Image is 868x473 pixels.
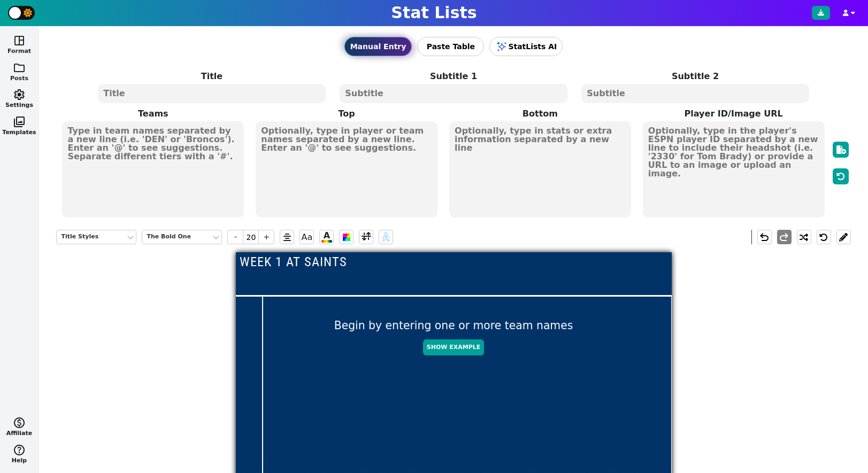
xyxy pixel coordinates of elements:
[13,416,26,429] span: monetization_on
[13,34,26,47] span: space_dashboard
[13,444,26,456] span: help
[778,231,790,244] span: redo
[382,228,389,246] span: A
[61,232,121,242] div: Title Styles
[147,232,206,242] div: The Bold One
[391,3,477,22] h1: Stat Lists
[344,37,412,56] button: Manual Entry
[574,70,816,83] label: Subtitle 2
[489,37,563,56] button: StatLists AI
[236,252,351,272] input: Add text
[227,230,243,244] span: -
[91,70,333,83] label: Title
[13,61,26,74] span: folder
[236,317,672,361] div: Begin by entering one or more team names
[13,88,26,101] span: settings
[417,37,484,56] button: Paste Table
[250,107,443,120] label: Top
[423,339,484,356] button: Show Example
[758,231,771,244] span: undo
[333,70,574,83] label: Subtitle 1
[637,107,831,120] label: Player ID/Image URL
[777,230,792,244] button: redo
[56,107,250,120] label: Teams
[443,107,637,120] label: Bottom
[299,230,314,244] span: Aa
[13,115,26,128] span: photo_library
[258,230,274,244] span: +
[757,230,772,244] button: undo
